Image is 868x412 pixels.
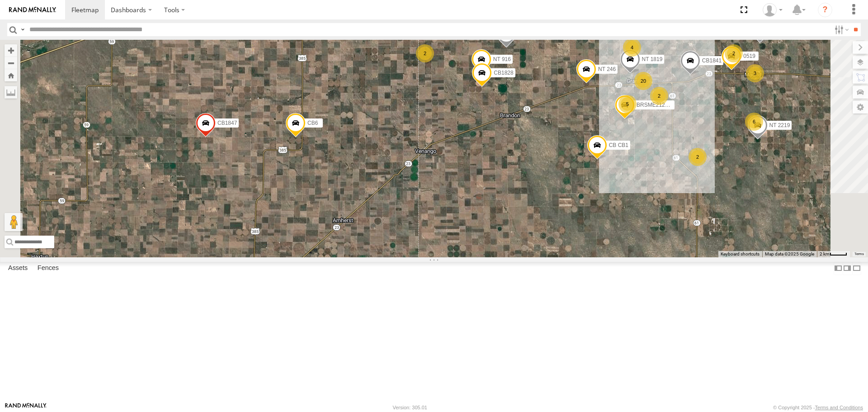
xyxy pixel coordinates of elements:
[416,44,434,62] div: 2
[4,262,32,275] label: Assets
[493,57,511,63] span: NT 916
[5,44,17,57] button: Zoom in
[33,262,63,275] label: Fences
[5,213,23,231] button: Drag Pegman onto the map to open Street View
[702,57,722,64] span: CB1841
[765,251,814,256] span: Map data ©2025 Google
[745,113,763,131] div: 6
[725,44,743,62] div: 2
[773,405,863,410] div: © Copyright 2025 -
[854,252,864,256] a: Terms
[598,66,616,72] span: NT 246
[843,262,852,275] label: Dock Summary Table to the Right
[19,23,26,36] label: Search Query
[817,251,850,257] button: Map Scale: 2 km per 35 pixels
[815,405,863,410] a: Terms and Conditions
[759,3,786,17] div: Cary Cook
[852,262,861,275] label: Hide Summary Table
[5,86,17,99] label: Measure
[609,142,628,148] span: CB CB1
[5,57,17,69] button: Zoom out
[307,120,318,126] span: CB6
[494,70,513,76] span: CB1828
[689,148,707,166] div: 2
[393,405,427,410] div: Version: 305.01
[217,120,237,126] span: CB1847
[834,262,843,275] label: Dock Summary Table to the Left
[5,69,17,81] button: Zoom Home
[743,53,755,59] span: 0519
[853,101,868,114] label: Map Settings
[634,72,652,90] div: 20
[721,251,759,257] button: Keyboard shortcuts
[831,23,850,36] label: Search Filter Options
[623,38,641,57] div: 4
[5,403,47,412] a: Visit our Website
[769,122,790,128] span: NT 2219
[818,3,832,17] i: ?
[9,7,56,13] img: rand-logo.svg
[746,64,764,82] div: 3
[618,95,637,113] div: 5
[637,102,698,109] span: BRSME21213419025721
[642,56,663,62] span: NT 1819
[650,87,668,105] div: 2
[820,251,830,256] span: 2 km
